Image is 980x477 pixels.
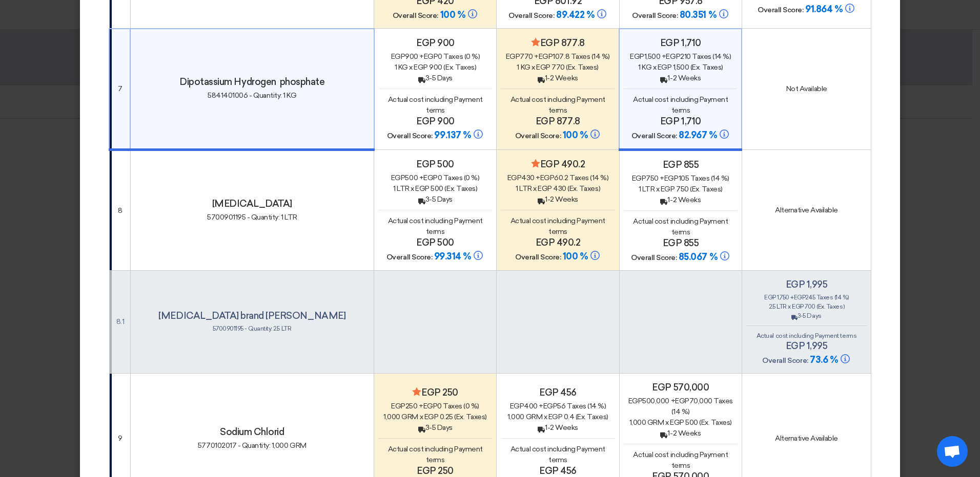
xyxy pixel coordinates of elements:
[444,184,477,193] span: (Ex. Taxes)
[508,11,554,20] span: Overall Score:
[519,184,537,193] span: LTR x
[507,174,522,182] span: egp
[501,194,615,205] div: 1-2 Weeks
[642,63,656,72] span: KG x
[109,29,130,150] td: 7
[501,387,615,398] h4: egp 456
[632,11,678,20] span: Overall Score:
[501,73,615,83] div: 1-2 Weeks
[764,294,776,301] span: egp
[639,185,641,193] span: 1
[556,9,594,20] span: 89.422 %
[109,149,130,270] td: 8
[624,37,737,49] h4: egp 1,710
[675,397,689,405] span: egp
[624,237,738,249] h4: egp 855
[515,253,561,262] span: Overall Score:
[631,253,677,262] span: Overall Score:
[501,159,615,170] h4: egp 490.2
[630,52,644,61] span: egp
[379,37,493,49] h4: egp 900
[658,63,689,72] span: egp 1,500
[666,52,680,61] span: egp
[379,73,493,83] div: 3-5 Days
[563,251,588,262] span: 100 %
[699,418,732,427] span: (Ex. Taxes)
[207,213,297,222] span: 5700901195 - Quantity: 1 LTR
[398,63,413,72] span: KG x
[454,413,487,421] span: (Ex. Taxes)
[501,51,615,62] div: 770 + 107.8 Taxes (14 %)
[624,73,737,83] div: 1-2 Weeks
[391,52,405,61] span: egp
[501,172,615,183] div: 430 + 60.2 Taxes (14 %)
[135,198,370,209] h4: [MEDICAL_DATA]
[414,63,442,72] span: egp 900
[521,63,535,72] span: KG x
[393,11,438,20] span: Overall Score:
[690,63,723,72] span: (Ex. Taxes)
[539,52,553,61] span: egp
[378,401,492,411] div: 250 + 0 Taxes (0 %)
[679,251,717,263] span: 85.067 %
[540,174,555,182] span: egp
[624,382,738,393] h4: egp 570,000
[690,185,723,193] span: (Ex. Taxes)
[664,174,679,183] span: egp
[805,4,842,15] span: 91.864 %
[633,217,728,236] span: Actual cost including Payment terms
[434,251,471,262] span: 99.314 %
[816,303,844,310] span: (Ex. Taxes)
[566,63,599,72] span: (Ex. Taxes)
[401,413,423,421] span: GRM x
[746,311,867,320] div: 3-5 Days
[378,194,492,205] div: 3-5 Days
[501,237,615,248] h4: egp 490.2
[378,237,492,248] h4: egp 500
[501,37,615,49] h4: egp 877.8
[624,428,738,439] div: 1-2 Weeks
[378,422,492,433] div: 3-5 Days
[511,445,605,464] span: Actual cost including Payment terms
[624,116,737,127] h4: egp 1,710
[746,293,867,302] div: 1,750 + 245 Taxes (14 %)
[516,184,518,193] span: 1
[536,63,565,72] span: egp 770
[424,413,453,421] span: egp 0.25
[378,159,492,170] h4: egp 500
[624,396,738,417] div: 500,000 + 70,000 Taxes (14 %)
[388,445,483,464] span: Actual cost including Payment terms
[937,436,968,467] a: Open chat
[510,402,524,410] span: egp
[379,51,493,62] div: 900 + 0 Taxes (0 %)
[109,270,130,373] td: 8.1
[792,303,815,310] span: egp 700
[794,294,806,301] span: egp
[757,332,856,339] span: Actual cost including Payment terms
[388,95,483,115] span: Actual cost including Payment terms
[198,441,307,450] span: 5770102017 - Quantity: 1,000 GRM
[543,402,558,410] span: egp
[506,52,520,61] span: egp
[746,83,867,94] div: Not Available
[746,205,867,215] div: Alternative Available
[440,9,465,20] span: 100 %
[208,91,296,100] span: 5841401006 - Quantity: 1 KG
[631,132,677,140] span: Overall Score:
[769,303,775,310] span: 2.5
[386,253,432,262] span: Overall Score:
[511,95,605,115] span: Actual cost including Payment terms
[391,174,405,182] span: egp
[633,95,728,115] span: Actual cost including Payment terms
[670,418,698,427] span: egp 500
[511,216,605,236] span: Actual cost including Payment terms
[135,310,370,321] h4: [MEDICAL_DATA] brand [PERSON_NAME]
[624,51,737,62] div: 1,500 + 210 Taxes (14 %)
[679,129,717,141] span: 82.967 %
[507,413,524,421] span: 1,000
[517,63,519,72] span: 1
[135,76,369,88] h4: Dipotassium Hydrogen phosphate
[423,174,438,182] span: egp
[443,63,476,72] span: (Ex. Taxes)
[762,356,808,365] span: Overall Score:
